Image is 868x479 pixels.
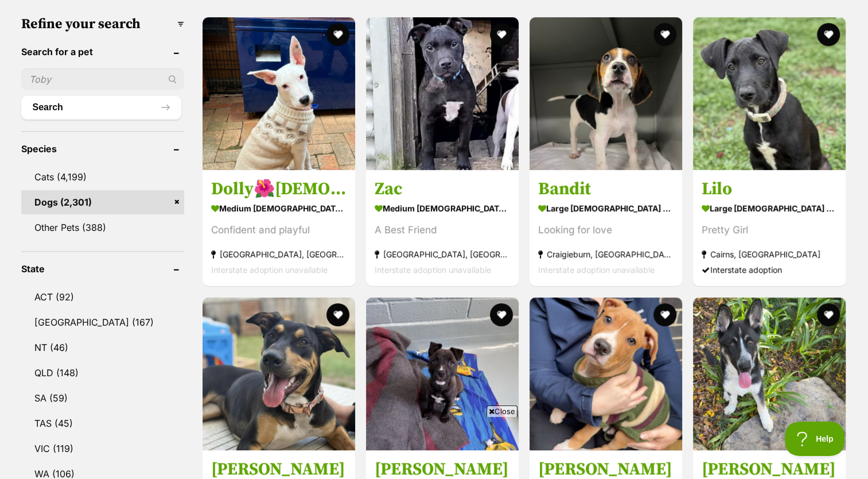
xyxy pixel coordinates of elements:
[21,16,185,32] h3: Refine your search
[538,223,674,238] div: Looking for love
[21,47,185,57] header: Search for a pet
[375,179,510,200] h3: Zac
[21,264,185,274] header: State
[530,17,682,170] img: Bandit - Harrier x Foxhound Dog
[21,361,185,385] a: QLD (148)
[375,223,510,238] div: A Best Friend
[21,190,185,214] a: Dogs (2,301)
[211,179,347,200] h3: Dolly🌺[DEMOGRAPHIC_DATA] cattle dog x bull terrier
[530,170,682,287] a: Bandit large [DEMOGRAPHIC_DATA] Dog Looking for love Craigieburn, [GEOGRAPHIC_DATA] Interstate ad...
[21,144,185,154] header: Species
[702,200,837,217] strong: large [DEMOGRAPHIC_DATA] Dog
[21,411,185,435] a: TAS (45)
[203,298,355,450] img: Nyree - Catahoula Leopard Dog
[538,265,655,275] span: Interstate adoption unavailable
[693,170,846,287] a: Lilo large [DEMOGRAPHIC_DATA] Dog Pretty Girl Cairns, [GEOGRAPHIC_DATA] Interstate adoption
[785,422,845,456] iframe: Help Scout Beacon - Open
[203,17,355,170] img: Dolly🌺6 month old cattle dog x bull terrier - Australian Cattle Dog x Bull Terrier Dog
[21,386,185,410] a: SA (59)
[653,303,676,326] button: favourite
[225,422,643,473] iframe: Advertisement
[21,285,185,309] a: ACT (92)
[21,310,185,334] a: [GEOGRAPHIC_DATA] (167)
[203,170,355,287] a: Dolly🌺[DEMOGRAPHIC_DATA] cattle dog x bull terrier medium [DEMOGRAPHIC_DATA] Dog Confident and pl...
[375,200,510,217] strong: medium [DEMOGRAPHIC_DATA] Dog
[366,17,519,170] img: Zac - Staffordshire Bull Terrier Dog
[21,436,185,461] a: VIC (119)
[211,223,347,238] div: Confident and playful
[1,1,10,10] img: consumer-privacy-logo.png
[366,298,519,450] img: Penny - Border Collie Dog
[486,405,517,417] span: Close
[21,96,182,119] button: Search
[211,247,347,262] strong: [GEOGRAPHIC_DATA], [GEOGRAPHIC_DATA]
[21,335,185,360] a: NT (46)
[538,247,674,262] strong: Craigieburn, [GEOGRAPHIC_DATA]
[211,200,347,217] strong: medium [DEMOGRAPHIC_DATA] Dog
[702,247,837,262] strong: Cairns, [GEOGRAPHIC_DATA]
[693,298,846,450] img: Milton - Mixed breed Dog
[653,23,676,46] button: favourite
[818,23,840,46] button: favourite
[702,262,837,278] div: Interstate adoption
[21,215,185,239] a: Other Pets (388)
[326,303,349,326] button: favourite
[375,247,510,262] strong: [GEOGRAPHIC_DATA], [GEOGRAPHIC_DATA]
[21,68,185,90] input: Toby
[375,265,491,275] span: Interstate adoption unavailable
[818,303,840,326] button: favourite
[21,165,185,189] a: Cats (4,199)
[538,179,674,200] h3: Bandit
[490,303,513,326] button: favourite
[693,17,846,170] img: Lilo - Irish Wolfhound Dog
[530,298,682,450] img: Benedict - Staffordshire Bull Terrier Dog
[211,265,328,275] span: Interstate adoption unavailable
[326,23,349,46] button: favourite
[702,179,837,200] h3: Lilo
[702,223,837,238] div: Pretty Girl
[366,170,519,287] a: Zac medium [DEMOGRAPHIC_DATA] Dog A Best Friend [GEOGRAPHIC_DATA], [GEOGRAPHIC_DATA] Interstate a...
[538,200,674,217] strong: large [DEMOGRAPHIC_DATA] Dog
[490,23,513,46] button: favourite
